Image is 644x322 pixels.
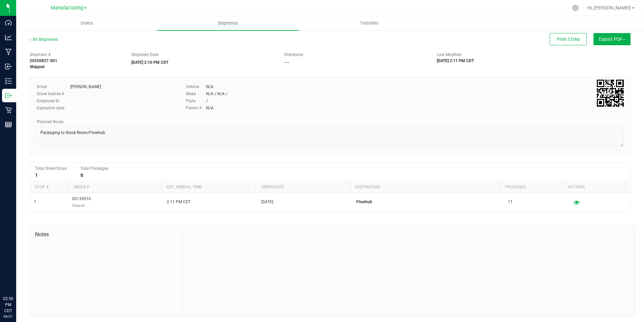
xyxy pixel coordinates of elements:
label: Driver [37,84,70,90]
img: Scan me! [597,80,624,107]
th: Stop # [30,182,68,193]
label: Vehicle [186,84,206,90]
span: Print COAs [557,36,580,42]
span: [DATE] [261,199,273,205]
label: Plate [186,98,206,104]
button: Print COAs [550,33,587,45]
span: Total Packages [80,166,108,171]
span: Transfers [351,20,388,26]
label: Shipment Date [131,52,158,58]
span: 2:11 PM CDT [167,199,191,205]
strong: [DATE] 2:10 PM CDT [131,60,168,65]
label: Driver license # [37,91,70,97]
span: 11 [508,199,513,205]
inline-svg: Inbound [5,63,12,70]
div: N/A [206,105,214,111]
div: Manage settings [571,5,580,11]
strong: [DATE] 2:11 PM CDT [437,58,474,63]
label: Distributor [284,52,303,58]
iframe: Resource center [7,268,27,288]
strong: 1 [35,172,38,178]
a: Transfers [299,16,440,30]
span: 00139016 [72,196,91,209]
label: Permit # [186,105,206,111]
span: Shipments [209,20,247,26]
inline-svg: Inventory [5,78,12,84]
inline-svg: Retail [5,107,12,113]
div: / [206,98,208,104]
div: [PERSON_NAME] [70,84,101,90]
th: Packages [500,182,562,193]
inline-svg: Analytics [5,34,12,41]
span: Planned Route [37,119,63,124]
span: Notes [35,231,177,239]
label: Employee ID [37,98,70,104]
qrcode: 20250827-001 [597,80,624,107]
p: Shipped [72,202,91,209]
div: N/A [206,84,214,90]
inline-svg: Outbound [5,92,12,99]
strong: --- [284,60,289,65]
span: Orders [71,20,102,26]
span: Hi, [PERSON_NAME]! [587,5,631,10]
label: Expiration date [37,105,70,111]
a: All Shipments [30,37,58,42]
a: Shipments [157,16,298,30]
span: Shipment # [30,52,121,58]
th: Order # [68,182,162,193]
a: Orders [16,16,157,30]
span: Manufacturing [51,5,83,11]
label: Make [186,91,206,97]
th: Est. arrival time [162,182,256,193]
strong: 20250827-001 [30,58,57,63]
iframe: Resource center unread badge [20,267,28,275]
p: 02:50 PM CDT [3,296,13,314]
span: Export PDF [599,36,625,42]
span: Total Order/Stops [35,166,67,171]
p: Flowhub [356,199,500,205]
label: Last Modified [437,52,461,58]
div: N/A / N/A / [206,91,227,97]
button: Export PDF [593,33,631,45]
th: Order date [256,182,350,193]
th: Actions [562,182,625,193]
inline-svg: Manufacturing [5,49,12,55]
inline-svg: Dashboard [5,20,12,26]
th: Destination [350,182,500,193]
p: 08/27 [3,314,13,319]
strong: 0 [80,172,83,178]
span: 1 [34,199,36,205]
inline-svg: Reports [5,121,12,128]
strong: Shipped [30,64,44,69]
